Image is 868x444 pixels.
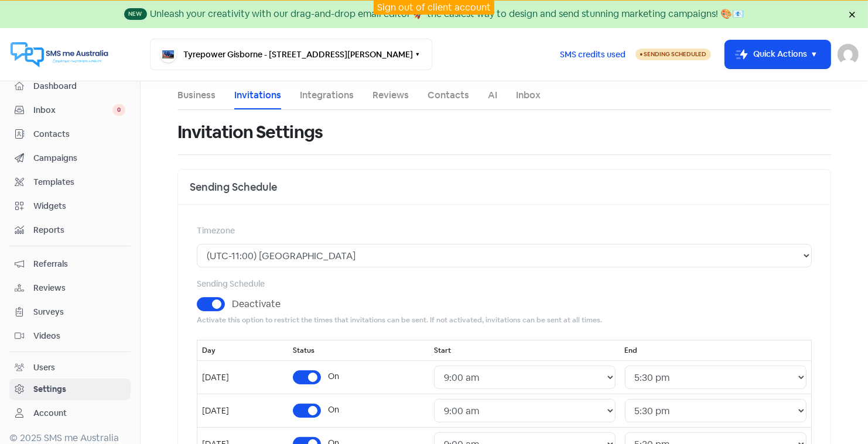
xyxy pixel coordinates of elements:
[197,361,288,394] td: [DATE]
[377,1,491,13] a: Sign out of client account
[9,171,131,193] a: Templates
[9,357,131,378] a: Users
[33,200,125,212] span: Widgets
[9,253,131,275] a: Referrals
[33,306,125,318] span: Surveys
[150,39,432,70] button: Tyrepower Gisborne - [STREET_ADDRESS][PERSON_NAME]
[9,402,131,424] a: Account
[33,176,125,188] span: Templates
[9,123,131,145] a: Contacts
[9,147,131,169] a: Campaigns
[33,152,125,164] span: Campaigns
[197,278,265,290] label: Sending Schedule
[33,128,125,140] span: Contacts
[838,44,859,65] img: User
[33,224,125,236] span: Reports
[33,383,66,395] div: Settings
[288,340,429,361] th: Status
[328,404,339,416] label: On
[560,49,626,61] span: SMS credits used
[9,301,131,323] a: Surveys
[33,407,67,419] div: Account
[9,277,131,299] a: Reviews
[428,88,469,102] a: Contacts
[177,88,216,102] a: Business
[9,219,131,241] a: Reports
[33,80,125,92] span: Dashboard
[429,340,620,361] th: Start
[9,195,131,217] a: Widgets
[620,340,812,361] th: End
[33,362,55,374] div: Users
[234,88,281,102] a: Invitations
[178,170,831,205] div: Sending Schedule
[635,47,711,61] a: Sending Scheduled
[177,113,323,151] h1: Invitation Settings
[488,88,497,102] a: AI
[112,104,125,116] span: 0
[33,258,125,270] span: Referrals
[197,394,288,428] td: [DATE]
[9,378,131,400] a: Settings
[725,40,831,68] button: Quick Actions
[516,88,541,102] a: Inbox
[232,297,281,311] label: Deactivate
[33,282,125,294] span: Reviews
[644,50,706,58] span: Sending Scheduled
[33,330,125,342] span: Videos
[9,75,131,97] a: Dashboard
[550,47,635,60] a: SMS credits used
[33,104,112,116] span: Inbox
[9,325,131,347] a: Videos
[9,99,131,121] a: Inbox 0
[300,88,354,102] a: Integrations
[197,225,235,237] label: Timezone
[197,315,812,326] small: Activate this option to restrict the times that invitations can be sent. If not activated, invita...
[328,370,339,383] label: On
[373,88,409,102] a: Reviews
[197,340,288,361] th: Day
